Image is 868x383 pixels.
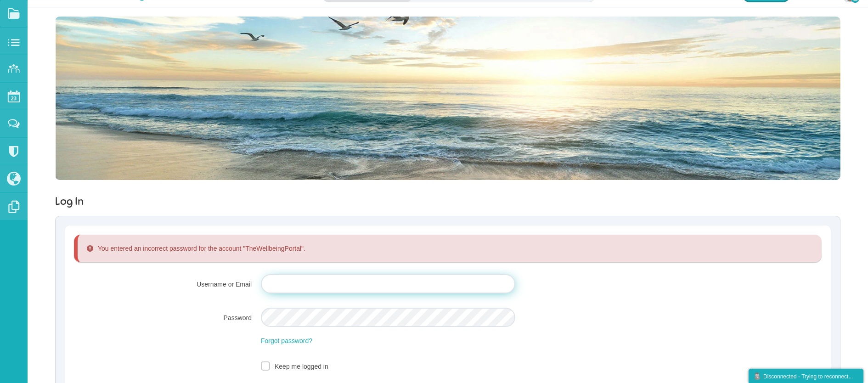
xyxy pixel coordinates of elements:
[98,245,305,252] span: You entered an incorrect password for the account "TheWellbeingPortal".
[261,337,312,344] a: Forgot password?
[74,308,261,322] label: Password
[753,371,859,381] div: Disconnected - Trying to reconnect...
[74,274,261,289] label: Username or Email
[55,194,840,209] h2: Log In
[275,362,328,371] span: Keep me logged in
